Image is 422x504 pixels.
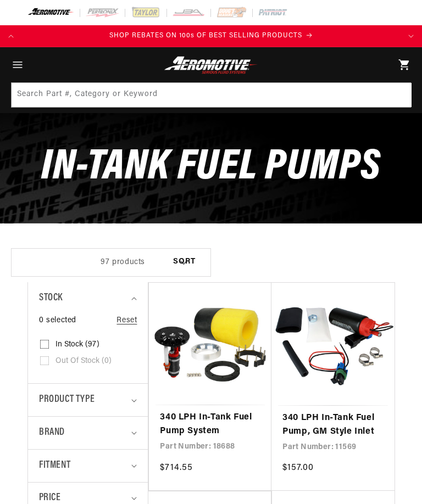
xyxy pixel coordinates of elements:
span: Out of stock (0) [55,356,112,366]
summary: Brand (0 selected) [39,417,137,449]
span: Product type [39,392,95,408]
span: 97 products [101,258,145,266]
summary: Fitment (0 selected) [39,450,137,482]
span: In-Tank Fuel Pumps [41,146,381,189]
summary: Product type (0 selected) [39,384,137,416]
span: Brand [39,425,65,441]
summary: Stock (0 selected) [39,282,137,315]
a: Reset [116,315,137,327]
img: Aeromotive [162,56,259,74]
div: 1 of 2 [22,31,400,41]
button: Translation missing: en.sections.announcements.next_announcement [400,25,422,47]
span: Fitment [39,458,70,474]
a: 340 LPH In-Tank Fuel Pump System [160,411,260,439]
a: SHOP REBATES ON 100s OF BEST SELLING PRODUCTS [22,31,400,41]
span: In stock (97) [55,340,99,350]
div: Announcement [22,31,400,41]
span: SHOP REBATES ON 100s OF BEST SELLING PRODUCTS [109,32,302,39]
button: Search Part #, Category or Keyword [386,83,410,107]
span: 0 selected [39,315,76,327]
a: 340 LPH In-Tank Fuel Pump, GM Style Inlet [282,411,384,439]
span: Stock [39,290,63,306]
input: Search Part #, Category or Keyword [12,83,412,107]
summary: Menu [5,47,30,82]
